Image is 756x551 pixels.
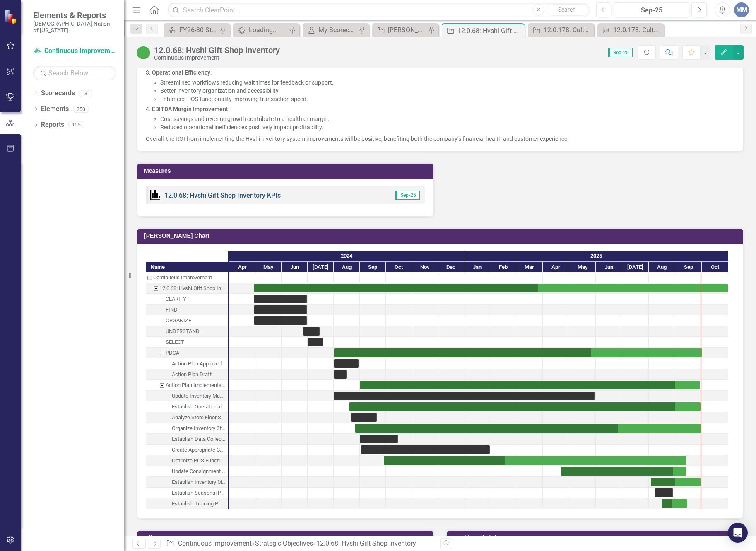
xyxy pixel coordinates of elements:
[146,358,228,369] div: Task: Start date: 2024-08-01 End date: 2024-08-30
[146,358,228,369] div: Action Plan Approved
[662,499,687,508] div: Task: Start date: 2025-08-16 End date: 2025-09-14
[152,68,734,103] li: :
[33,10,116,20] span: Elements & Reports
[166,315,191,326] div: ORGANIZE
[384,456,686,465] div: Task: Start date: 2024-09-28 End date: 2025-09-13
[146,498,228,509] div: Task: Start date: 2025-08-16 End date: 2025-09-14
[168,3,590,17] input: Search ClearPoint...
[374,25,426,35] a: [PERSON_NAME] SO's
[144,535,429,541] h3: Milestones
[734,2,749,17] button: MM
[172,391,226,401] div: Update Inventory Management Policy
[464,262,490,273] div: Jan
[547,4,588,16] button: Search
[172,401,226,412] div: Establish Operational Goals for Hvshi
[146,315,228,326] div: ORGANIZE
[254,295,307,303] div: Task: Start date: 2024-04-29 End date: 2024-06-30
[146,455,228,466] div: Task: Start date: 2024-09-28 End date: 2025-09-13
[172,488,226,498] div: Establish Seasonal Product Calendar
[229,251,464,261] div: 2024
[649,262,675,273] div: Aug
[146,294,228,304] div: Task: Start date: 2024-04-29 End date: 2024-06-30
[146,466,228,477] div: Update Consignment Policy and Agreement Form
[254,284,728,292] div: Task: Start date: 2024-04-29 End date: 2025-10-31
[255,262,282,273] div: May
[235,25,287,35] a: Loading...
[616,5,686,15] div: Sep-25
[146,488,228,498] div: Task: Start date: 2025-08-08 End date: 2025-08-29
[516,262,543,273] div: Mar
[146,272,228,283] div: Task: Continuous Improvement Start date: 2024-04-29 End date: 2024-04-30
[438,262,464,273] div: Dec
[41,120,64,130] a: Reports
[146,477,228,488] div: Task: Start date: 2025-08-03 End date: 2025-09-29
[146,455,228,466] div: Optimize POS Functionality
[153,272,212,283] div: Continuous Improvement
[146,262,228,272] div: Name
[154,46,280,55] div: 12.0.68: Hvshi Gift Shop Inventory
[318,25,356,35] div: My Scorecard
[160,78,734,87] li: Streamlined workflows reducing wait times for feedback or support.
[600,25,662,35] a: 12.0.178: Cultural Center Group Event Planning & Billing KPIs
[160,115,734,123] li: Cost savings and revenue growth contribute to a healthier margin.
[150,190,160,200] img: Performance Management
[569,262,596,273] div: May
[164,191,281,199] a: 12.0.68: Hvshi Gift Shop Inventory KPIs
[152,106,228,112] strong: EBITDA Margin Improvement
[282,262,308,273] div: Jun
[146,337,228,348] div: Task: Start date: 2024-07-01 End date: 2024-07-19
[543,262,569,273] div: Apr
[561,467,686,476] div: Task: Start date: 2025-04-21 End date: 2025-09-13
[146,304,228,315] div: Task: Start date: 2024-04-29 End date: 2024-06-30
[146,337,228,348] div: SELECT
[172,445,226,455] div: Create Appropriate COS and COS Inventory ADJ Accounts
[530,25,592,35] a: 12.0.178: Cultural Center Group Event Planning and Billing
[596,262,622,273] div: Jun
[137,46,150,59] img: CI Action Plan Approved/In Progress
[146,466,228,477] div: Task: Start date: 2025-04-21 End date: 2025-09-13
[305,25,356,35] a: My Scorecard
[146,498,228,509] div: Establish Training Plan for Associates
[144,168,429,174] h3: Measures
[146,272,228,283] div: Continuous Improvement
[146,412,228,423] div: Analyze Store Floor Space Usage and Visual Merchandising
[558,6,576,13] span: Search
[254,305,307,314] div: Task: Start date: 2024-04-29 End date: 2024-06-30
[255,539,313,547] a: Strategic Objectives
[360,262,386,273] div: Sep
[146,380,228,391] div: Action Plan Implementation
[68,121,84,128] div: 155
[490,262,516,273] div: Feb
[146,304,228,315] div: FIND
[152,69,210,76] strong: Operational Efficiency
[651,478,701,486] div: Task: Start date: 2025-08-03 End date: 2025-09-29
[172,412,226,423] div: Analyze Store Floor Space Usage and Visual Merchandising
[334,359,359,368] div: Task: Start date: 2024-08-01 End date: 2024-08-30
[457,26,522,36] div: 12.0.68: Hvshi Gift Shop Inventory
[146,477,228,488] div: Establish Inventory Management Processes
[154,55,280,61] div: Continuous Improvement
[608,48,633,57] span: Sep-25
[146,412,228,423] div: Task: Start date: 2024-08-21 End date: 2024-09-20
[464,251,728,261] div: 2025
[146,133,734,143] p: Overall, the ROI from implementing the Hvshi inventory system improvements will be positive, bene...
[146,369,228,380] div: Task: Start date: 2024-08-01 End date: 2024-08-16
[351,413,377,422] div: Task: Start date: 2024-08-21 End date: 2024-09-20
[360,381,700,389] div: Task: Start date: 2024-09-01 End date: 2025-09-28
[146,445,228,455] div: Task: Start date: 2024-09-02 End date: 2025-01-31
[361,445,490,454] div: Task: Start date: 2024-09-02 End date: 2025-01-31
[172,358,222,369] div: Action Plan Approved
[172,498,226,509] div: Establish Training Plan for Associates
[146,283,228,294] div: Task: Start date: 2024-04-29 End date: 2025-10-31
[613,25,662,35] div: 12.0.178: Cultural Center Group Event Planning & Billing KPIs
[146,391,228,401] div: Task: Start date: 2024-08-01 End date: 2025-05-30
[229,262,255,273] div: Apr
[146,315,228,326] div: Task: Start date: 2024-04-29 End date: 2024-06-30
[160,87,734,95] li: Better inventory organization and accessibility.
[412,262,438,273] div: Nov
[166,539,434,549] div: » »
[146,423,228,434] div: Task: Start date: 2024-08-26 End date: 2025-09-30
[386,262,412,273] div: Oct
[166,380,226,391] div: Action Plan Implementation
[41,89,75,98] a: Scorecards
